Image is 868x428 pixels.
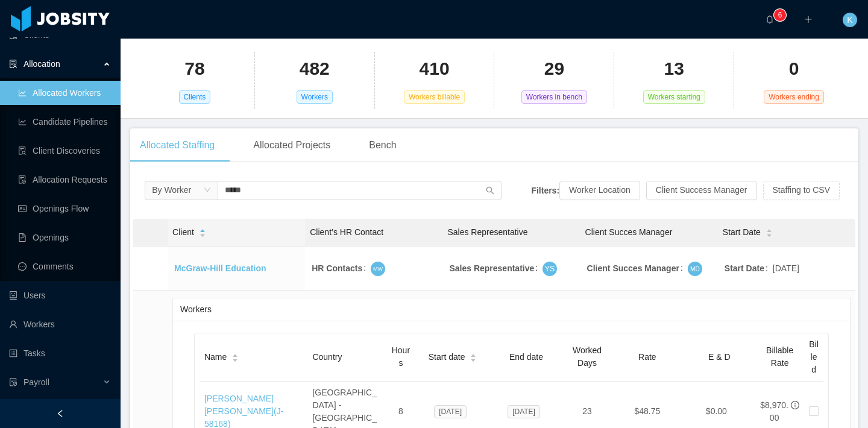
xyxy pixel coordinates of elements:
a: icon: file-doneAllocation Requests [18,168,111,192]
span: Workers ending [764,90,824,104]
span: Workers [297,90,333,104]
span: YS [545,262,555,275]
i: icon: solution [9,60,17,68]
span: Allocation [24,59,60,69]
div: Sort [231,352,239,360]
i: icon: search [486,186,494,195]
span: [DATE] [773,262,799,275]
a: icon: idcardOpenings Flow [18,197,111,221]
span: Name [204,351,227,363]
span: Country [312,352,342,362]
span: Client’s HR Contact [310,227,383,237]
a: icon: profileTasks [9,341,111,365]
span: info-circle [791,401,799,409]
a: icon: messageComments [18,254,111,279]
i: icon: caret-down [199,232,206,236]
strong: HR Contacts [312,263,362,273]
strong: Sales Representative [449,263,534,273]
i: icon: caret-down [470,357,477,360]
a: McGraw-Hill Education [174,263,266,273]
span: K [847,13,852,27]
h2: 29 [544,57,564,81]
h2: 78 [184,57,204,81]
h2: 0 [789,57,799,81]
div: $8,970.00 [760,399,788,424]
span: Rate [638,352,656,362]
i: icon: down [204,186,211,195]
button: Client Success Manager [646,181,757,200]
span: [DATE] [508,405,540,418]
div: Workers [180,298,843,321]
a: icon: robotUsers [9,283,111,307]
span: Workers starting [643,90,705,104]
strong: Client Succes Manager [587,263,679,273]
div: Allocated Staffing [130,128,224,162]
span: Payroll [24,377,49,387]
i: icon: caret-up [470,353,477,356]
div: By Worker [152,181,191,199]
i: icon: bell [766,15,774,24]
sup: 6 [774,9,786,21]
span: Hours [392,345,410,368]
a: icon: userWorkers [9,312,111,336]
h2: 13 [664,57,684,81]
span: MW [373,264,383,273]
span: Clients [179,90,211,104]
i: icon: caret-up [232,353,239,356]
span: Client [172,226,194,239]
h2: 410 [420,57,450,81]
span: Start date [429,351,465,363]
i: icon: caret-down [766,232,772,236]
div: Allocated Projects [244,128,340,162]
a: icon: line-chartAllocated Workers [18,81,111,105]
h2: 482 [300,57,330,81]
span: Billable Rate [766,345,793,368]
span: End date [509,352,543,362]
div: Sort [766,227,773,236]
i: icon: file-protect [9,378,17,386]
a: icon: file-textOpenings [18,225,111,250]
div: Sort [470,352,477,360]
p: 6 [778,9,782,21]
div: Sort [199,227,206,236]
i: icon: caret-up [199,228,206,231]
span: Start Date [723,226,761,239]
div: Bench [359,128,406,162]
span: Client Succes Manager [585,227,673,237]
span: Workers billable [404,90,465,104]
a: icon: line-chartCandidate Pipelines [18,110,111,134]
i: icon: plus [804,15,813,24]
i: icon: caret-down [232,357,239,360]
span: Workers in bench [521,90,587,104]
i: icon: caret-up [766,228,772,231]
span: Sales Representative [447,227,527,237]
button: Worker Location [559,181,640,200]
span: Billed [809,339,819,374]
strong: Start Date [725,263,764,273]
a: icon: file-searchClient Discoveries [18,139,111,163]
button: Staffing to CSV [763,181,840,200]
span: MD [690,263,700,274]
span: Worked Days [573,345,602,368]
strong: Filters: [531,185,559,195]
span: [DATE] [434,405,467,418]
span: E & D [708,352,731,362]
span: $0.00 [706,406,727,416]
